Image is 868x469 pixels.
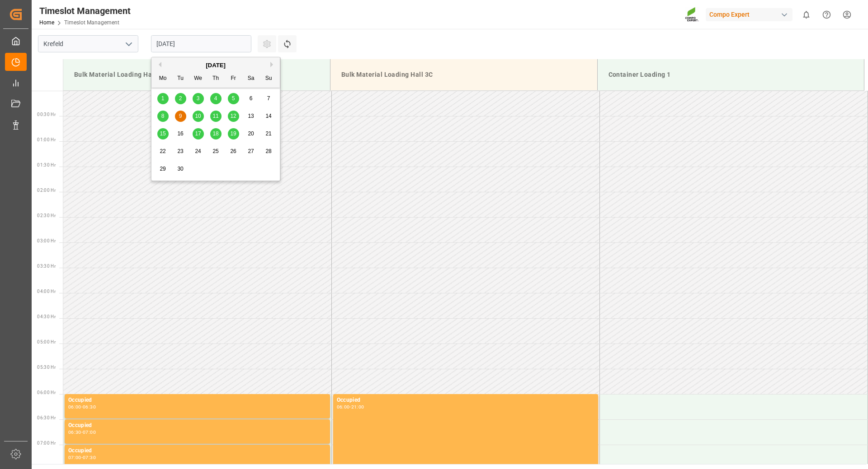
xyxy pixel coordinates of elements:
[177,148,183,154] span: 23
[212,148,218,154] span: 25
[177,166,183,172] span: 30
[245,93,257,104] div: Choose Saturday, September 6th, 2025
[193,146,204,157] div: Choose Wednesday, September 24th, 2025
[263,146,274,157] div: Choose Sunday, September 28th, 2025
[81,430,83,434] div: -
[161,95,165,102] span: 1
[68,446,326,455] div: Occupied
[175,146,186,157] div: Choose Tuesday, September 23rd, 2025
[210,128,222,139] div: Choose Thursday, September 18th, 2025
[193,128,204,139] div: Choose Wednesday, September 17th, 2025
[270,62,276,67] button: Next Month
[39,4,131,18] div: Timeslot Management
[177,130,183,137] span: 16
[816,5,837,25] button: Help Center
[349,405,351,409] div: -
[267,95,270,102] span: 7
[245,111,257,122] div: Choose Saturday, September 13th, 2025
[265,148,271,154] span: 28
[37,112,56,117] span: 00:30 Hr
[248,130,254,137] span: 20
[68,430,81,434] div: 06:30
[263,73,274,84] div: Su
[37,415,56,420] span: 06:30 Hr
[81,405,83,409] div: -
[68,455,81,460] div: 07:00
[160,148,165,154] span: 22
[337,405,350,409] div: 06:00
[37,339,56,344] span: 05:00 Hr
[37,390,56,395] span: 06:00 Hr
[175,111,186,122] div: Choose Tuesday, September 9th, 2025
[37,264,56,269] span: 03:30 Hr
[245,128,257,139] div: Choose Saturday, September 20th, 2025
[68,405,81,409] div: 06:00
[175,73,186,84] div: Tu
[337,396,594,405] div: Occupied
[179,95,182,102] span: 2
[83,455,96,460] div: 07:30
[195,113,201,119] span: 10
[37,213,56,218] span: 02:30 Hr
[157,93,169,104] div: Choose Monday, September 1st, 2025
[263,128,274,139] div: Choose Sunday, September 21st, 2025
[156,62,161,67] button: Previous Month
[38,35,138,52] input: Type to search/select
[228,111,239,122] div: Choose Friday, September 12th, 2025
[175,163,186,175] div: Choose Tuesday, September 30th, 2025
[250,95,253,102] span: 6
[175,93,186,104] div: Choose Tuesday, September 2nd, 2025
[351,405,364,409] div: 21:00
[265,113,271,119] span: 14
[122,37,135,51] button: open menu
[706,8,793,21] div: Compo Expert
[232,95,235,102] span: 5
[157,128,169,139] div: Choose Monday, September 15th, 2025
[195,130,201,137] span: 17
[193,73,204,84] div: We
[157,73,169,84] div: Mo
[210,73,222,84] div: Th
[37,137,56,142] span: 01:00 Hr
[228,93,239,104] div: Choose Friday, September 5th, 2025
[37,188,56,193] span: 02:00 Hr
[160,166,165,172] span: 29
[210,93,222,104] div: Choose Thursday, September 4th, 2025
[175,128,186,139] div: Choose Tuesday, September 16th, 2025
[248,113,254,119] span: 13
[157,163,169,175] div: Choose Monday, September 29th, 2025
[212,113,218,119] span: 11
[706,6,796,23] button: Compo Expert
[37,314,56,319] span: 04:30 Hr
[157,111,169,122] div: Choose Monday, September 8th, 2025
[193,93,204,104] div: Choose Wednesday, September 3rd, 2025
[228,146,239,157] div: Choose Friday, September 26th, 2025
[83,405,96,409] div: 06:30
[37,238,56,243] span: 03:00 Hr
[338,66,590,83] div: Bulk Material Loading Hall 3C
[796,5,816,25] button: show 0 new notifications
[245,146,257,157] div: Choose Saturday, September 27th, 2025
[265,130,271,137] span: 21
[228,73,239,84] div: Fr
[263,93,274,104] div: Choose Sunday, September 7th, 2025
[605,66,857,83] div: Container Loading 1
[37,289,56,294] span: 04:00 Hr
[154,90,278,178] div: month 2025-09
[39,19,54,26] a: Home
[248,148,254,154] span: 27
[230,130,236,137] span: 19
[81,455,83,460] div: -
[193,111,204,122] div: Choose Wednesday, September 10th, 2025
[245,73,257,84] div: Sa
[263,111,274,122] div: Choose Sunday, September 14th, 2025
[230,148,236,154] span: 26
[83,430,96,434] div: 07:00
[37,365,56,370] span: 05:30 Hr
[230,113,236,119] span: 12
[228,128,239,139] div: Choose Friday, September 19th, 2025
[68,421,326,430] div: Occupied
[157,146,169,157] div: Choose Monday, September 22nd, 2025
[160,130,165,137] span: 15
[214,95,217,102] span: 4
